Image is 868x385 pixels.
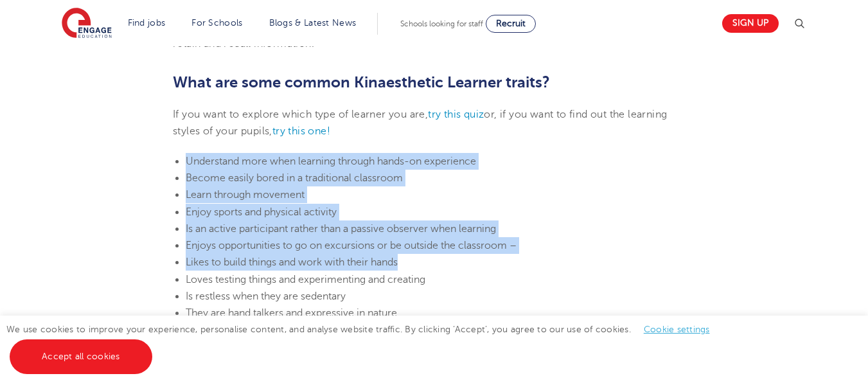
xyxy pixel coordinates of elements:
span: Likes to build things and work with their hands [186,256,398,268]
img: Engage Education [62,8,112,40]
span: Recruit [496,19,526,28]
span: Is restless when they are sedentary [186,291,346,302]
span: Understand more when learning through hands-on experience [186,156,476,167]
span: Become easily bored in a traditional classroom [186,172,403,184]
a: Recruit [486,15,536,33]
span: Enjoy sports and physical activity [186,206,337,218]
span: They are hand talkers and expressive in nature. [186,307,400,319]
span: We use cookies to improve your experience, personalise content, and analyse website traffic. By c... [6,325,723,361]
span: Is an active participant rather than a passive observer when learning [186,223,496,235]
a: try this quiz [428,109,484,120]
p: If you want to explore which type of learner you are, or, if you want to find out the learning st... [173,106,695,140]
a: Blogs & Latest News [269,18,357,28]
a: Cookie settings [644,325,710,334]
span: Enjoys opportunities to go on excursions or be outside the classroom – [186,240,517,251]
span: Loves testing things and experimenting and creating [186,274,425,285]
span: Schools looking for staff [400,19,483,28]
a: For Schools [191,18,242,28]
a: Find jobs [128,18,166,28]
a: Accept all cookies [10,339,152,374]
a: try this one! [272,125,330,137]
span: What are some common Kinaesthetic Learner traits? [173,73,550,91]
a: Sign up [722,14,779,33]
span: Learn through movement [186,189,305,201]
